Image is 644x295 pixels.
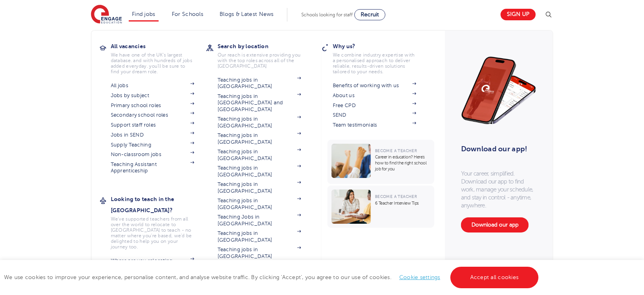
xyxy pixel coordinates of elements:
[111,151,194,158] a: Non-classroom jobs
[111,122,194,128] a: Support staff roles
[218,77,301,90] a: Teaching jobs in [GEOGRAPHIC_DATA]
[361,12,379,18] span: Recruit
[218,41,313,52] h3: Search by location
[111,92,194,99] a: Jobs by subject
[218,181,301,194] a: Teaching jobs in [GEOGRAPHIC_DATA]
[461,217,529,232] a: Download our app
[333,92,416,99] a: About us
[218,41,313,69] a: Search by locationOur reach is extensive providing you with the top roles across all of the [GEOG...
[111,41,206,74] a: All vacanciesWe have one of the UK's largest database. and with hundreds of jobs added everyday. ...
[333,122,416,128] a: Team testimonials
[218,197,301,211] a: Teaching jobs in [GEOGRAPHIC_DATA]
[328,186,436,228] a: Become a Teacher6 Teacher Interview Tips
[218,93,301,113] a: Teaching jobs in [GEOGRAPHIC_DATA] and [GEOGRAPHIC_DATA]
[375,200,430,206] p: 6 Teacher Interview Tips
[172,11,203,17] a: For Schools
[375,154,430,172] p: Career in education? Here’s how to find the right school job for you
[111,142,194,148] a: Supply Teaching
[111,193,206,216] h3: Looking to teach in the [GEOGRAPHIC_DATA]?
[375,194,417,199] span: Become a Teacher
[111,41,206,52] h3: All vacancies
[328,140,436,184] a: Become a TeacherCareer in education? Here’s how to find the right school job for you
[111,193,206,250] a: Looking to teach in the [GEOGRAPHIC_DATA]?We've supported teachers from all over the world to rel...
[333,102,416,109] a: Free CPD
[91,5,122,25] img: Engage Education
[461,140,533,158] h3: Download our app!
[501,9,536,20] a: Sign up
[218,132,301,145] a: Teaching jobs in [GEOGRAPHIC_DATA]
[132,11,155,17] a: Find jobs
[399,274,440,280] a: Cookie settings
[333,112,416,118] a: SEND
[218,148,301,162] a: Teaching jobs in [GEOGRAPHIC_DATA]
[333,82,416,89] a: Benefits of working with us
[301,12,353,18] span: Schools looking for staff
[333,41,428,74] a: Why us?We combine industry expertise with a personalised approach to deliver reliable, results-dr...
[218,246,301,260] a: Teaching jobs in [GEOGRAPHIC_DATA]
[111,112,194,118] a: Secondary school roles
[461,170,537,209] p: Your career, simplified. Download our app to find work, manage your schedule, and stay in control...
[220,11,274,17] a: Blogs & Latest News
[218,165,301,178] a: Teaching jobs in [GEOGRAPHIC_DATA]
[111,52,194,74] p: We have one of the UK's largest database. and with hundreds of jobs added everyday. you'll be sur...
[111,102,194,109] a: Primary school roles
[218,116,301,129] a: Teaching jobs in [GEOGRAPHIC_DATA]
[111,258,194,271] a: Where are you relocating from?
[111,82,194,89] a: All jobs
[450,267,539,288] a: Accept all cookies
[218,214,301,227] a: Teaching Jobs in [GEOGRAPHIC_DATA]
[218,230,301,243] a: Teaching jobs in [GEOGRAPHIC_DATA]
[333,41,428,52] h3: Why us?
[375,148,417,153] span: Become a Teacher
[111,132,194,138] a: Jobs in SEND
[333,52,416,74] p: We combine industry expertise with a personalised approach to deliver reliable, results-driven so...
[111,216,194,250] p: We've supported teachers from all over the world to relocate to [GEOGRAPHIC_DATA] to teach - no m...
[111,161,194,174] a: Teaching Assistant Apprenticeship
[218,52,301,69] p: Our reach is extensive providing you with the top roles across all of the [GEOGRAPHIC_DATA]
[354,9,385,20] a: Recruit
[4,274,540,280] span: We use cookies to improve your experience, personalise content, and analyse website traffic. By c...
